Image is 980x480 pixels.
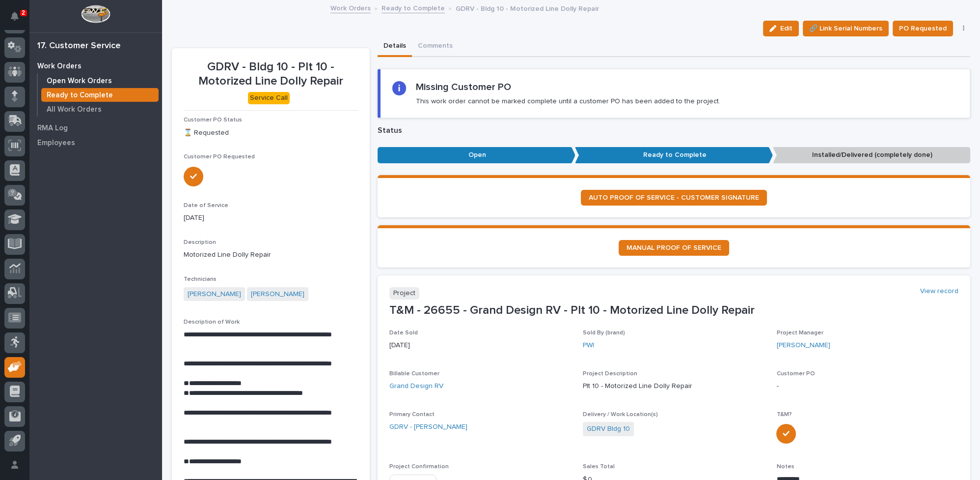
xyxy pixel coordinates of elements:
span: Date Sold [389,330,418,336]
p: Open [378,147,575,163]
a: Ready to Complete [38,88,162,102]
a: Work Orders [330,2,371,13]
span: Project Description [583,371,637,377]
p: Motorized Line Dolly Repair [184,250,358,260]
p: Ready to Complete [575,147,773,163]
a: MANUAL PROOF OF SERVICE [619,240,729,256]
p: [DATE] [184,213,358,223]
span: Edit [780,24,792,33]
div: 17. Customer Service [37,41,121,52]
span: Delivery / Work Location(s) [583,412,658,418]
span: Sales Total [583,464,615,470]
button: Notifications [4,6,25,27]
span: Customer PO [776,371,815,377]
a: Ready to Complete [381,2,445,13]
p: [DATE] [389,340,571,351]
p: Employees [37,139,75,148]
span: AUTO PROOF OF SERVICE - CUSTOMER SIGNATURE [589,194,759,201]
span: 🔗 Link Serial Numbers [809,23,882,34]
a: Grand Design RV [389,381,443,391]
span: Project Manager [776,330,823,336]
a: RMA Log [29,120,162,135]
span: Primary Contact [389,412,435,418]
button: Edit [763,21,799,36]
p: Work Orders [37,62,82,71]
img: Workspace Logo [81,5,110,23]
p: Project [389,287,419,300]
span: Sold By (brand) [583,330,625,336]
a: AUTO PROOF OF SERVICE - CUSTOMER SIGNATURE [581,190,767,206]
p: Plt 10 - Motorized Line Dolly Repair [583,381,764,391]
a: [PERSON_NAME] [188,289,241,300]
span: PO Requested [899,23,947,34]
button: PO Requested [893,21,953,36]
a: View record [920,287,958,296]
p: GDRV - Bldg 10 - Plt 10 - Motorized Line Dolly Repair [184,60,358,89]
a: Work Orders [29,59,162,73]
div: Service Call [248,92,290,104]
p: Open Work Orders [47,77,112,86]
a: All Work Orders [38,102,162,116]
a: [PERSON_NAME] [776,340,830,351]
span: Notes [776,464,794,470]
p: T&M - 26655 - Grand Design RV - Plt 10 - Motorized Line Dolly Repair [389,303,959,318]
p: Installed/Delivered (completely done) [773,147,971,163]
button: Comments [412,36,459,57]
span: Customer PO Requested [184,154,255,160]
a: GDRV - [PERSON_NAME] [389,422,467,432]
span: Date of Service [184,203,228,209]
p: RMA Log [37,124,68,133]
p: 2 [22,9,25,16]
button: 🔗 Link Serial Numbers [803,21,889,36]
a: Open Work Orders [38,74,162,88]
span: Customer PO Status [184,117,242,123]
a: GDRV Bldg 10 [587,424,630,434]
p: This work order cannot be marked complete until a customer PO has been added to the project. [416,97,720,106]
p: Status [378,126,971,135]
p: ⌛ Requested [184,128,358,138]
span: Description [184,240,216,245]
div: Notifications2 [12,12,25,28]
h2: Missing Customer PO [416,81,511,93]
span: Project Confirmation [389,464,449,470]
p: GDRV - Bldg 10 - Motorized Line Dolly Repair [456,2,599,13]
span: Technicians [184,276,217,282]
p: - [776,381,958,391]
a: Employees [29,135,162,150]
a: [PERSON_NAME] [251,289,304,300]
span: MANUAL PROOF OF SERVICE [626,244,721,251]
button: Details [378,36,412,57]
a: PWI [583,340,594,351]
p: All Work Orders [47,105,102,114]
span: T&M? [776,412,791,418]
span: Billable Customer [389,371,439,377]
span: Description of Work [184,319,240,325]
p: Ready to Complete [47,91,113,100]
